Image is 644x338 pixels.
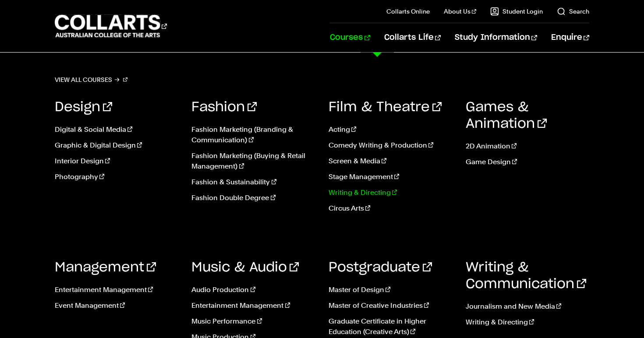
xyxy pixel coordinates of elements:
a: Fashion & Sustainability [191,177,315,187]
a: Fashion [191,101,257,114]
a: About Us [444,7,476,16]
a: Student Login [490,7,543,16]
a: Acting [329,124,453,135]
a: Fashion Marketing (Branding & Communication) [191,124,315,145]
a: Entertainment Management [191,300,315,311]
a: Writing & Directing [329,187,453,198]
a: Search [557,7,589,16]
a: Graphic & Digital Design [55,140,179,151]
a: Comedy Writing & Production [329,140,453,151]
a: Digital & Social Media [55,124,179,135]
a: Music & Audio [191,261,299,274]
a: Entertainment Management [55,285,179,295]
a: Journalism and New Media [466,301,590,312]
a: Games & Animation [466,101,547,130]
a: Courses [330,23,370,52]
a: Circus Arts [329,203,453,214]
a: Postgraduate [329,261,432,274]
a: Master of Design [329,285,453,295]
a: Film & Theatre [329,101,442,114]
a: Event Management [55,300,179,311]
a: Study Information [455,23,537,52]
a: Collarts Online [386,7,430,16]
a: Music Performance [191,316,315,327]
div: Go to homepage [55,14,167,39]
a: Management [55,261,156,274]
a: Master of Creative Industries [329,300,453,311]
a: Audio Production [191,285,315,295]
a: View all courses [55,74,127,86]
a: Enquire [551,23,589,52]
a: Interior Design [55,156,179,166]
a: Fashion Double Degree [191,193,315,203]
a: Graduate Certificate in Higher Education (Creative Arts) [329,316,453,337]
a: Screen & Media [329,156,453,166]
a: 2D Animation [466,141,590,151]
a: Writing & Communication [466,261,586,291]
a: Writing & Directing [466,317,590,327]
a: Game Design [466,157,590,167]
a: Photography [55,172,179,182]
a: Collarts Life [384,23,441,52]
a: Fashion Marketing (Buying & Retail Management) [191,151,315,172]
a: Stage Management [329,172,453,182]
a: Design [55,101,112,114]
